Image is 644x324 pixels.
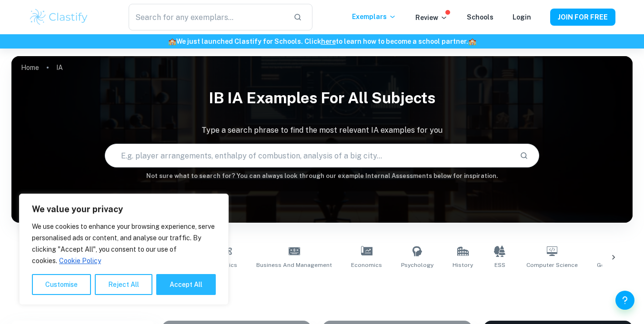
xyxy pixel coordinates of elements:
a: Home [21,61,39,74]
p: Exemplars [352,11,396,22]
span: Computer Science [526,261,578,269]
button: Help and Feedback [615,291,634,310]
p: We use cookies to enhance your browsing experience, serve personalised ads or content, and analys... [32,221,216,266]
p: IA [56,62,63,73]
button: Reject All [95,274,152,295]
h6: We just launched Clastify for Schools. Click to learn how to become a school partner. [2,36,642,47]
button: JOIN FOR FREE [550,9,615,26]
a: here [321,38,336,45]
a: Cookie Policy [59,256,101,265]
button: Accept All [156,274,216,295]
span: Economics [351,261,382,269]
button: Search [516,147,532,164]
button: Customise [32,274,91,295]
span: Geography [597,261,628,269]
span: 🏫 [468,38,476,45]
a: Schools [467,13,493,21]
input: E.g. player arrangements, enthalpy of combustion, analysis of a big city... [105,142,513,169]
h1: All IA Examples [42,281,602,298]
a: Login [513,13,531,21]
span: ESS [494,261,505,269]
span: Business and Management [256,261,332,269]
p: Review [415,12,448,23]
span: History [453,261,473,269]
h1: IB IA examples for all subjects [11,83,633,113]
input: Search for any exemplars... [129,4,286,30]
p: We value your privacy [32,204,216,215]
p: Type a search phrase to find the most relevant IA examples for you [11,125,633,136]
h6: Not sure what to search for? You can always look through our example Internal Assessments below f... [11,171,633,181]
img: Clastify logo [29,8,89,27]
span: Psychology [401,261,433,269]
div: We value your privacy [19,194,229,305]
span: 🏫 [168,38,176,45]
